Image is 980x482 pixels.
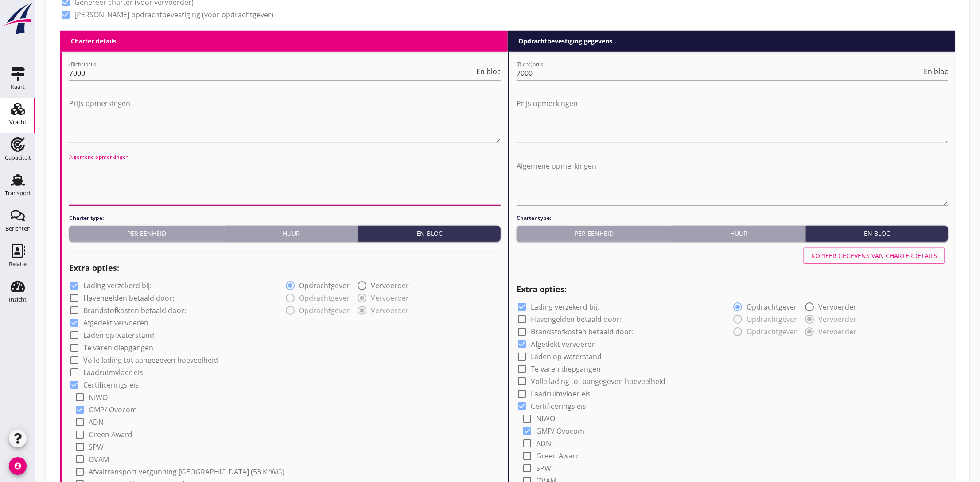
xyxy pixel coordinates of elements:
[672,226,806,242] button: Huur
[89,443,104,451] label: SPW
[536,427,584,435] label: GMP/ Ovocom
[531,302,599,311] label: Lading verzekerd bij:
[228,229,354,238] div: Huur
[371,281,409,290] label: Vervoerder
[69,159,501,205] textarea: Algemene opmerkingen
[358,226,501,242] button: En bloc
[531,352,602,361] label: Laden op waterstand
[89,467,284,476] label: Afvaltransport vergunning [GEOGRAPHIC_DATA] (53 KrWG)
[83,331,154,340] label: Laden op waterstand
[517,96,948,143] textarea: Prijs opmerkingen
[9,297,27,302] div: Inzicht
[83,281,152,290] label: Lading verzekerd bij:
[536,414,555,423] label: NIWO
[69,96,501,143] textarea: Prijs opmerkingen
[531,364,601,373] label: Te varen diepgangen
[676,229,802,238] div: Huur
[517,226,672,242] button: Per eenheid
[818,302,856,311] label: Vervoerder
[83,306,186,315] label: Brandstofkosten betaald door:
[517,214,948,222] h4: Charter type:
[536,439,551,448] label: ADN
[83,318,148,327] label: Afgedekt vervoeren
[924,68,948,75] span: En bloc
[69,262,501,274] h2: Extra opties:
[517,159,948,205] textarea: Algemene opmerkingen
[517,66,922,80] input: (Richt)prijs
[83,356,218,364] label: Volle lading tot aangegeven hoeveelheid
[89,405,137,414] label: GMP/ Ovocom
[531,377,665,386] label: Volle lading tot aangegeven hoeveelheid
[83,343,153,352] label: Te varen diepgangen
[89,418,104,427] label: ADN
[74,10,273,19] label: [PERSON_NAME] opdrachtbevestiging (voor opdrachtgever)
[5,226,31,231] div: Berichten
[531,327,634,336] label: Brandstofkosten betaald door:
[520,229,668,238] div: Per eenheid
[11,84,25,90] div: Kaart
[89,393,108,402] label: NIWO
[517,283,948,295] h2: Extra opties:
[299,281,350,290] label: Opdrachtgever
[531,340,596,349] label: Afgedekt vervoeren
[5,190,31,196] div: Transport
[69,226,225,242] button: Per eenheid
[536,464,551,473] label: SPW
[531,315,622,324] label: Havengelden betaald door:
[531,389,591,398] label: Laadruimvloer eis
[9,457,27,475] i: account_circle
[83,380,139,389] label: Certificerings eis
[809,229,945,238] div: En bloc
[806,226,948,242] button: En bloc
[69,214,501,222] h4: Charter type:
[225,226,358,242] button: Huur
[5,155,31,161] div: Capaciteit
[73,229,221,238] div: Per eenheid
[83,368,143,377] label: Laadruimvloer eis
[811,251,937,260] div: Kopiëer gegevens van charterdetails
[89,455,109,464] label: OVAM
[362,229,497,238] div: En bloc
[89,430,132,439] label: Green Award
[476,68,501,75] span: En bloc
[747,302,797,311] label: Opdrachtgever
[804,248,945,264] button: Kopiëer gegevens van charterdetails
[69,66,474,80] input: (Richt)prijs
[83,294,174,302] label: Havengelden betaald door:
[9,261,27,267] div: Relatie
[536,451,580,460] label: Green Award
[2,2,34,35] img: logo-small.a267ee39.svg
[9,119,27,125] div: Vracht
[531,402,586,411] label: Certificerings eis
